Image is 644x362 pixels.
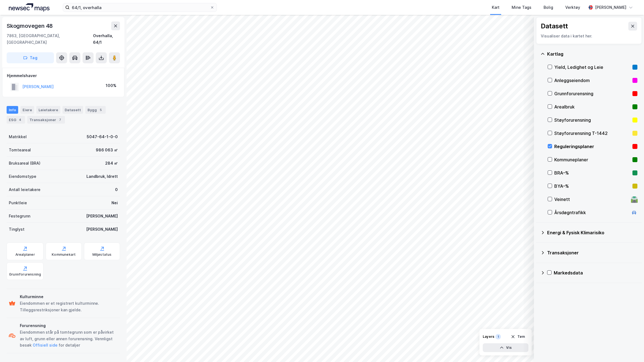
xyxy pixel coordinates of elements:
[9,173,36,180] div: Eiendomstype
[106,82,116,89] div: 100%
[93,32,120,46] div: Overhalla, 64/1
[541,33,637,39] div: Visualiser data i kartet her.
[554,270,637,276] div: Markedsdata
[7,21,54,30] div: Skogmovegen 48
[17,117,23,123] div: 4
[483,334,494,339] div: Layers
[9,272,41,277] div: Grunnforurensning
[512,4,531,11] div: Mine Tags
[554,143,630,150] div: Reguleringsplaner
[541,22,568,31] div: Datasett
[565,4,580,11] div: Verktøy
[98,107,103,113] div: 5
[7,72,120,79] div: Hjemmelshaver
[20,329,118,349] div: Eiendommen står på tomtegrunn som er påvirket av luft, grunn eller annen forurensning. Vennligst ...
[554,196,629,203] div: Veinett
[27,116,65,124] div: Transaksjoner
[9,213,30,219] div: Festegrunn
[9,3,50,12] img: logo.a4113a55bc3d86da70a041830d287a7e.svg
[554,77,630,84] div: Anleggseiendom
[52,252,76,257] div: Kommunekart
[96,147,118,153] div: 986 063 ㎡
[87,134,118,140] div: 5047-64-1-0-0
[616,336,644,362] div: Kontrollprogram for chat
[62,106,83,114] div: Datasett
[492,4,500,11] div: Kart
[544,4,553,11] div: Bolig
[86,226,118,233] div: [PERSON_NAME]
[7,52,54,63] button: Tag
[15,252,35,257] div: Arealplaner
[554,64,630,70] div: Yield, Ledighet og Leie
[554,117,630,123] div: Støyforurensning
[554,130,630,137] div: Støyforurensning T-1442
[554,170,630,176] div: BRA–%
[7,32,93,46] div: 7863, [GEOGRAPHIC_DATA], [GEOGRAPHIC_DATA]
[9,200,27,206] div: Punktleie
[86,213,118,219] div: [PERSON_NAME]
[554,104,630,110] div: Arealbruk
[483,343,528,352] button: Vis
[92,252,112,257] div: Miljøstatus
[7,106,18,114] div: Info
[9,186,40,193] div: Antall leietakere
[9,226,24,233] div: Tinglyst
[595,4,626,11] div: [PERSON_NAME]
[20,300,118,313] div: Eiendommen er et registrert kulturminne. Tilleggsrestriksjoner kan gjelde.
[105,160,118,167] div: 284 ㎡
[7,116,25,124] div: ESG
[9,160,40,167] div: Bruksareal (BRA)
[20,322,118,329] div: Forurensning
[9,147,31,153] div: Tomteareal
[85,106,106,114] div: Bygg
[554,156,630,163] div: Kommuneplaner
[554,183,630,189] div: BYA–%
[616,336,644,362] iframe: Chat Widget
[547,249,637,256] div: Transaksjoner
[9,134,27,140] div: Matrikkel
[20,106,34,114] div: Eiere
[554,209,629,216] div: Årsdøgntrafikk
[20,293,118,300] div: Kulturminne
[57,117,63,123] div: 7
[547,229,637,236] div: Energi & Fysisk Klimarisiko
[70,3,210,12] input: Søk på adresse, matrikkel, gårdeiere, leietakere eller personer
[115,186,118,193] div: 0
[111,200,118,206] div: Nei
[495,334,501,339] div: 1
[86,173,118,180] div: Landbruk, Idrett
[554,90,630,97] div: Grunnforurensning
[507,332,528,341] button: Tøm
[36,106,60,114] div: Leietakere
[631,196,638,203] div: 🛣️
[547,51,637,57] div: Kartlag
